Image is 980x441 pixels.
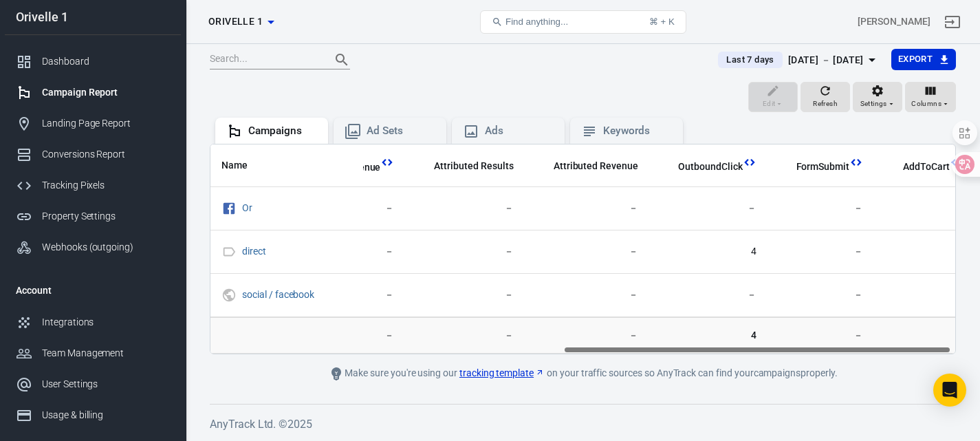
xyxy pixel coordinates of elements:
span: Refresh [813,98,838,110]
button: Columns [905,82,956,112]
a: Sign out [936,6,969,39]
div: Webhooks (outgoing) [42,240,170,255]
div: Tracking Pixels [42,178,170,193]
input: Search... [210,51,320,69]
div: Account id: nNfVwVvZ [858,14,930,29]
div: ⌘ + K [649,17,675,27]
button: Orivelle 1 [203,9,279,34]
button: Search [325,43,358,76]
div: Dashboard [42,54,170,69]
div: Usage & billing [42,408,170,422]
div: Conversions Report [42,147,170,162]
a: Conversions Report [5,139,181,170]
a: Landing Page Report [5,108,181,139]
a: Webhooks (outgoing) [5,232,181,263]
div: Landing Page Report [42,116,170,131]
div: Integrations [42,315,170,330]
div: Keywords [603,124,672,138]
div: Campaigns [248,124,317,138]
a: Property Settings [5,201,181,232]
div: Ad Sets [367,124,435,138]
div: Open Intercom Messenger [933,374,966,407]
a: Integrations [5,307,181,338]
button: Last 7 days[DATE] － [DATE] [707,49,891,72]
div: Make sure you're using our on your traffic sources so AnyTrack can find your campaigns properly. [274,365,893,382]
a: Team Management [5,338,181,369]
div: Campaign Report [42,85,170,100]
a: User Settings [5,369,181,400]
a: Campaign Report [5,77,181,108]
span: Last 7 days [721,53,779,67]
li: Account [5,274,181,307]
h6: AnyTrack Ltd. © 2025 [210,416,956,433]
button: Settings [853,82,902,112]
button: Refresh [801,82,850,112]
button: Find anything...⌘ + K [480,10,686,34]
div: Orivelle 1 [5,11,181,23]
span: Columns [911,98,941,110]
button: Export [891,49,956,70]
a: tracking template [459,366,545,380]
span: Settings [860,98,887,110]
a: Usage & billing [5,400,181,431]
div: [DATE] － [DATE] [788,52,864,69]
a: Dashboard [5,46,181,77]
div: User Settings [42,377,170,391]
a: Tracking Pixels [5,170,181,201]
div: Ads [485,124,554,138]
span: Orivelle 1 [208,13,263,30]
span: Find anything... [505,17,568,27]
div: Team Management [42,346,170,361]
div: Property Settings [42,209,170,224]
